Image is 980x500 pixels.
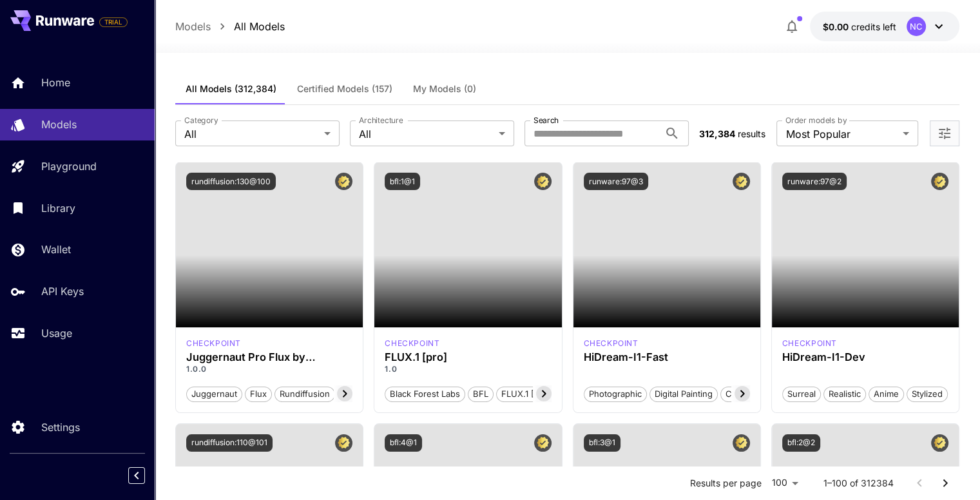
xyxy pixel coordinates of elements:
p: 1–100 of 312384 [823,477,894,490]
p: Playground [41,159,97,174]
button: runware:97@2 [782,173,847,190]
button: Surreal [782,385,821,402]
button: flux [245,385,272,402]
button: Photographic [584,385,647,402]
p: checkpoint [186,338,241,349]
button: Certified Model – Vetted for best performance and includes a commercial license. [931,434,948,452]
label: Order models by [785,115,847,126]
button: Open more filters [937,126,952,142]
button: Go to next page [932,470,958,496]
button: Certified Model – Vetted for best performance and includes a commercial license. [335,434,352,452]
h3: HiDream-I1-Dev [782,351,948,363]
p: Models [41,117,77,132]
label: Search [533,115,559,126]
div: HiDream Dev [782,338,837,349]
span: juggernaut [187,388,242,401]
span: flux [245,388,271,401]
span: Digital Painting [650,388,717,401]
div: 100 [767,474,803,492]
span: Anime [869,388,903,401]
p: API Keys [41,284,84,299]
span: Most Popular [785,126,898,142]
button: Certified Model – Vetted for best performance and includes a commercial license. [335,173,352,190]
div: $0.00 [823,20,896,34]
p: checkpoint [385,338,439,349]
div: HiDream Fast [584,338,639,349]
span: 312,384 [699,128,735,139]
p: Wallet [41,242,71,257]
h3: FLUX.1 [pro] [385,351,551,363]
h3: HiDream-I1-Fast [584,351,750,363]
button: Stylized [907,385,948,402]
span: $0.00 [823,21,851,32]
button: Digital Painting [649,385,718,402]
button: Realistic [823,385,866,402]
div: NC [907,17,926,36]
button: Certified Model – Vetted for best performance and includes a commercial license. [534,173,552,190]
span: results [738,128,765,139]
p: checkpoint [584,338,639,349]
span: rundiffusion [275,388,334,401]
button: Certified Model – Vetted for best performance and includes a commercial license. [931,173,948,190]
button: rundiffusion:110@101 [186,434,273,452]
a: Models [175,19,211,34]
button: bfl:2@2 [782,434,820,452]
span: Realistic [824,388,865,401]
button: BFL [468,385,494,402]
span: Photographic [584,388,646,401]
span: TRIAL [100,17,127,27]
div: Collapse sidebar [138,464,155,487]
div: FLUX.1 D [186,338,241,349]
label: Architecture [359,115,403,126]
button: juggernaut [186,385,242,402]
a: All Models [234,19,285,34]
span: Add your payment card to enable full platform functionality. [99,14,128,30]
p: Results per page [690,477,762,490]
span: Black Forest Labs [385,388,465,401]
p: Library [41,200,75,216]
button: Certified Model – Vetted for best performance and includes a commercial license. [733,173,750,190]
span: My Models (0) [413,83,476,95]
span: Surreal [783,388,820,401]
div: fluxpro [385,338,439,349]
p: 1.0.0 [186,363,352,375]
span: Stylized [907,388,947,401]
button: Certified Model – Vetted for best performance and includes a commercial license. [534,434,552,452]
span: All [184,126,319,142]
button: bfl:4@1 [385,434,422,452]
p: 1.0 [385,363,551,375]
span: Cinematic [721,388,769,401]
span: All [359,126,494,142]
button: Anime [869,385,904,402]
button: rundiffusion [274,385,335,402]
button: Black Forest Labs [385,385,465,402]
button: FLUX.1 [pro] [496,385,556,402]
button: $0.00NC [810,12,959,41]
p: Settings [41,419,80,435]
span: BFL [468,388,493,401]
span: All Models (312,384) [186,83,276,95]
button: Collapse sidebar [128,467,145,484]
button: Certified Model – Vetted for best performance and includes a commercial license. [733,434,750,452]
label: Category [184,115,218,126]
p: checkpoint [782,338,837,349]
button: bfl:3@1 [584,434,620,452]
span: Certified Models (157) [297,83,392,95]
nav: breadcrumb [175,19,285,34]
button: runware:97@3 [584,173,648,190]
button: bfl:1@1 [385,173,420,190]
p: Home [41,75,70,90]
button: rundiffusion:130@100 [186,173,276,190]
span: credits left [851,21,896,32]
span: FLUX.1 [pro] [497,388,555,401]
h3: Juggernaut Pro Flux by RunDiffusion [186,351,352,363]
button: Cinematic [720,385,770,402]
p: Usage [41,325,72,341]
